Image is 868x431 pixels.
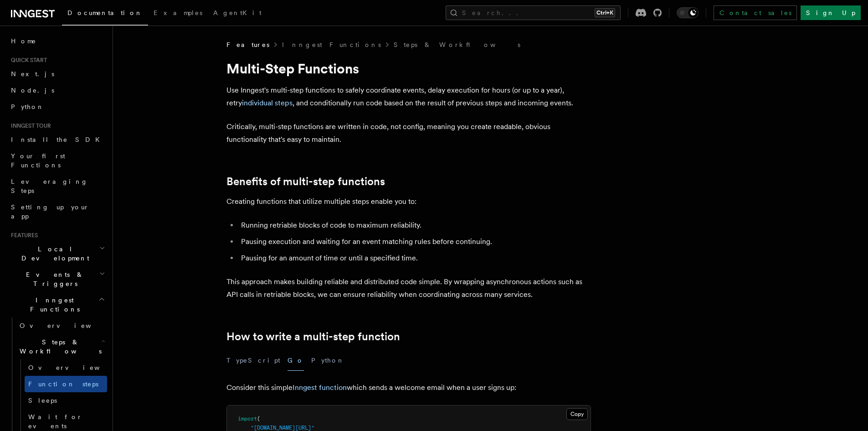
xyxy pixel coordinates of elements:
[226,84,591,109] p: Use Inngest's multi-step functions to safely coordinate events, delay execution for hours (or up ...
[226,330,400,343] a: How to write a multi-step function
[394,40,520,49] a: Steps & Workflows
[226,275,591,301] p: This approach makes building reliable and distributed code simple. By wrapping asynchronous actio...
[7,296,98,314] span: Inngest Functions
[242,99,293,107] a: individual steps
[11,152,65,169] span: Your first Functions
[7,33,107,49] a: Home
[7,99,107,115] a: Python
[238,235,591,248] li: Pausing execution and waiting for an event matching rules before continuing.
[7,199,107,224] a: Setting up your app
[28,380,98,388] span: Function steps
[7,232,38,239] span: Features
[154,9,202,16] span: Examples
[801,5,861,20] a: Sign Up
[226,60,591,77] h1: Multi-Step Functions
[20,322,113,329] span: Overview
[11,136,105,143] span: Install the SDK
[238,219,591,232] li: Running retriable blocks of code to maximum reliability.
[293,383,347,392] a: Inngest function
[566,408,588,420] button: Copy
[7,292,107,317] button: Inngest Functions
[213,9,262,16] span: AgentKit
[238,252,591,265] li: Pausing for an amount of time or until a specified time.
[7,173,107,199] a: Leveraging Steps
[148,3,208,25] a: Examples
[251,425,314,431] span: "[DOMAIN_NAME][URL]"
[714,5,797,20] a: Contact sales
[226,40,269,49] span: Features
[7,270,99,288] span: Events & Triggers
[28,364,122,371] span: Overview
[226,381,591,394] p: Consider this simple which sends a welcome email when a user signs up:
[257,415,260,422] span: (
[16,317,107,334] a: Overview
[446,5,621,20] button: Search...Ctrl+K
[62,3,148,26] a: Documentation
[288,350,304,371] button: Go
[11,103,44,110] span: Python
[7,57,47,64] span: Quick start
[11,70,54,78] span: Next.js
[226,195,591,208] p: Creating functions that utilize multiple steps enable you to:
[11,203,89,220] span: Setting up your app
[7,82,107,99] a: Node.js
[677,7,699,18] button: Toggle dark mode
[238,415,257,422] span: import
[208,3,267,25] a: AgentKit
[16,338,102,356] span: Steps & Workflows
[11,87,54,94] span: Node.js
[67,9,143,16] span: Documentation
[595,8,615,17] kbd: Ctrl+K
[7,241,107,266] button: Local Development
[7,266,107,292] button: Events & Triggers
[226,175,385,188] a: Benefits of multi-step functions
[28,413,82,430] span: Wait for events
[16,334,107,359] button: Steps & Workflows
[25,392,107,409] a: Sleeps
[25,376,107,392] a: Function steps
[11,178,88,194] span: Leveraging Steps
[11,36,36,46] span: Home
[7,66,107,82] a: Next.js
[311,350,344,371] button: Python
[7,148,107,173] a: Your first Functions
[7,122,51,130] span: Inngest tour
[7,244,99,263] span: Local Development
[25,359,107,376] a: Overview
[282,40,381,49] a: Inngest Functions
[226,350,280,371] button: TypeScript
[7,131,107,148] a: Install the SDK
[226,120,591,146] p: Critically, multi-step functions are written in code, not config, meaning you create readable, ob...
[28,397,57,404] span: Sleeps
